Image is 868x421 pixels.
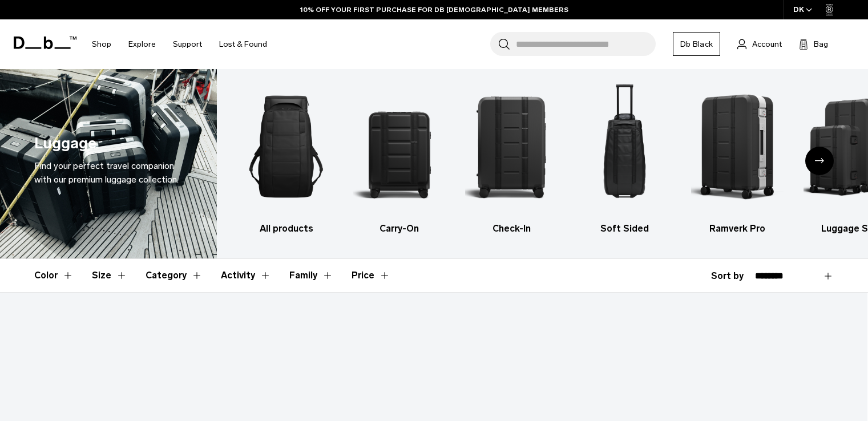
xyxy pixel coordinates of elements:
a: Support [173,24,202,64]
nav: Main Navigation [83,19,276,69]
li: 4 / 6 [578,77,671,236]
button: Toggle Filter [146,259,203,292]
a: Db Carry-On [353,77,446,236]
img: Db [353,77,446,216]
a: Db Check-In [465,77,558,236]
img: Db [465,77,558,216]
button: Toggle Price [352,259,390,292]
h3: All products [240,222,333,236]
h3: Ramverk Pro [691,222,784,236]
a: Explore [128,24,156,64]
li: 1 / 6 [240,77,333,236]
li: 3 / 6 [465,77,558,236]
button: Bag [799,37,828,51]
h3: Carry-On [353,222,446,236]
div: Next slide [805,147,834,175]
img: Db [578,77,671,216]
span: Find your perfect travel companion with our premium luggage collection. [34,160,179,185]
a: Db Ramverk Pro [691,77,784,236]
img: Db [240,77,333,216]
a: Lost & Found [219,24,267,64]
a: Shop [92,24,111,64]
a: 10% OFF YOUR FIRST PURCHASE FOR DB [DEMOGRAPHIC_DATA] MEMBERS [300,5,568,15]
button: Toggle Filter [34,259,74,292]
li: 2 / 6 [353,77,446,236]
h3: Check-In [465,222,558,236]
h3: Soft Sided [578,222,671,236]
a: Db Black [673,32,720,56]
span: Bag [814,38,828,50]
span: Account [752,38,782,50]
a: Db Soft Sided [578,77,671,236]
a: Account [737,37,782,51]
button: Toggle Filter [289,259,333,292]
button: Toggle Filter [92,259,127,292]
li: 5 / 6 [691,77,784,236]
img: Db [691,77,784,216]
h1: Luggage [34,132,96,155]
a: Db All products [240,77,333,236]
button: Toggle Filter [221,259,271,292]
